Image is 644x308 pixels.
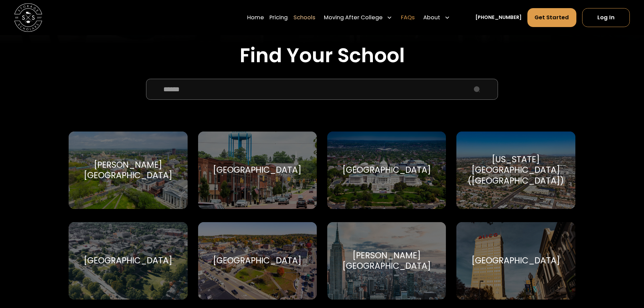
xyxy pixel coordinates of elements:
div: [GEOGRAPHIC_DATA] [472,255,560,266]
a: Go to selected school [69,222,187,300]
a: [PHONE_NUMBER] [475,14,522,21]
div: [GEOGRAPHIC_DATA] [84,255,172,266]
a: Go to selected school [456,222,575,300]
a: Go to selected school [456,132,575,209]
a: Get Started [527,8,577,27]
div: [PERSON_NAME][GEOGRAPHIC_DATA] [77,160,179,181]
h2: Find Your School [69,44,575,67]
img: Storage Scholars main logo [14,3,42,31]
a: Pricing [269,8,288,27]
div: [PERSON_NAME][GEOGRAPHIC_DATA] [336,250,437,271]
a: FAQs [401,8,415,27]
a: Home [247,8,264,27]
div: Moving After College [321,8,396,27]
div: Moving After College [324,14,383,22]
div: [US_STATE][GEOGRAPHIC_DATA] ([GEOGRAPHIC_DATA]) [465,154,567,186]
a: Schools [293,8,315,27]
div: [GEOGRAPHIC_DATA] [213,165,302,175]
div: [GEOGRAPHIC_DATA] [213,255,302,266]
a: Go to selected school [327,132,446,209]
a: home [14,3,42,31]
a: Go to selected school [69,132,187,209]
a: Go to selected school [198,132,317,209]
a: Go to selected school [198,222,317,300]
div: About [421,8,453,27]
a: Log In [582,8,630,27]
a: Go to selected school [327,222,446,300]
div: [GEOGRAPHIC_DATA] [342,165,431,175]
div: About [423,14,440,22]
